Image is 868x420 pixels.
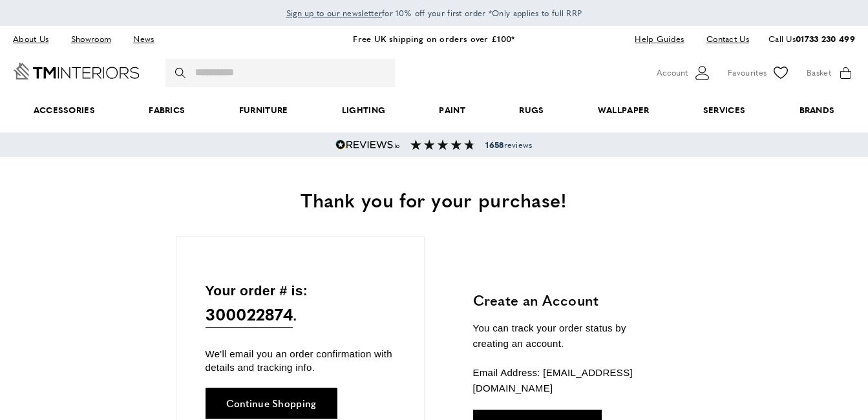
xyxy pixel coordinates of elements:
span: reviews [485,140,532,150]
span: Accessories [6,90,122,130]
a: Brands [772,90,862,130]
img: Reviews section [410,140,475,150]
span: Account [657,66,688,79]
span: Sign up to our newsletter [286,7,383,19]
span: Thank you for your purchase! [301,185,567,213]
a: News [123,30,164,48]
a: Contact Us [697,30,749,48]
a: Go to Home page [13,63,140,79]
a: Showroom [61,30,121,48]
p: We'll email you an order confirmation with details and tracking info. [206,347,395,374]
a: Lighting [315,90,412,130]
a: Continue Shopping [206,388,337,419]
span: for 10% off your first order *Only applies to full RRP [286,7,582,19]
a: Rugs [492,90,571,130]
p: Email Address: [EMAIL_ADDRESS][DOMAIN_NAME] [473,365,664,396]
a: Furniture [212,90,315,130]
a: Fabrics [122,90,212,130]
h3: Create an Account [473,290,664,310]
span: Continue Shopping [226,398,317,408]
a: Services [676,90,772,130]
span: Favourites [728,66,767,79]
a: About Us [13,30,58,48]
button: Search [175,59,188,87]
strong: 1658 [485,139,503,151]
a: Free UK shipping on orders over £100* [353,32,514,45]
p: You can track your order status by creating an account. [473,320,664,352]
a: Help Guides [625,30,693,48]
a: 01733 230 499 [796,32,855,45]
button: Customer Account [657,63,712,83]
a: Sign up to our newsletter [286,6,383,19]
span: 300022874 [206,301,293,328]
p: Your order # is: . [206,280,395,328]
p: Call Us [768,32,855,46]
img: Reviews.io 5 stars [335,140,400,150]
a: Favourites [728,63,790,83]
a: Wallpaper [571,90,676,130]
a: Paint [412,90,492,130]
